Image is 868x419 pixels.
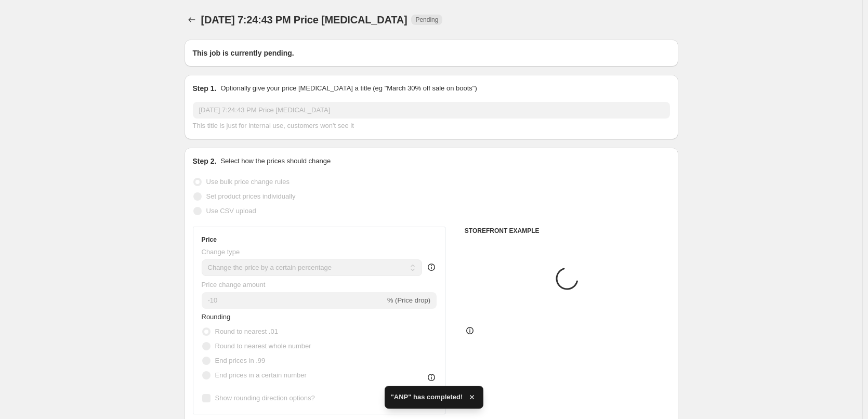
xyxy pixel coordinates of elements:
span: €59.05 [470,305,491,313]
span: Set product prices individually [206,192,296,200]
button: Price change jobs [185,12,199,27]
span: Round to nearest .01 [215,328,278,335]
p: Select how the prices should change [220,156,331,166]
span: [DATE] 7:24:43 PM Price [MEDICAL_DATA] [201,14,407,25]
span: €65.61 [495,305,516,313]
span: Show rounding direction options? [215,394,315,402]
span: Pending [415,16,438,24]
span: €53.15 [588,305,609,313]
input: 30% off holiday sale [193,102,670,119]
span: Price change amount [202,281,266,289]
h3: Price [202,235,217,244]
span: €59.05 [613,305,634,313]
span: % (Price drop) [387,296,430,304]
span: Round to nearest whole number [215,342,311,350]
div: help [426,262,437,272]
span: End prices in .99 [215,357,266,364]
span: Placeholder [588,292,627,299]
span: This title is just for internal use, customers won't see it [193,122,354,129]
span: Change type [202,248,240,256]
input: -15 [202,292,385,309]
h2: This job is currently pending. [193,48,670,58]
span: End prices in a certain number [215,371,307,379]
span: "ANP" has completed! [391,392,463,402]
h6: STOREFRONT EXAMPLE [465,227,670,235]
span: Placeholder [470,292,509,299]
span: Use bulk price change rules [206,178,290,186]
p: Optionally give your price [MEDICAL_DATA] a title (eg "March 30% off sale on boots") [220,83,477,94]
span: Use CSV upload [206,207,256,215]
h2: Step 1. [193,83,217,94]
span: Rounding [202,313,231,321]
h2: Step 2. [193,156,217,166]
